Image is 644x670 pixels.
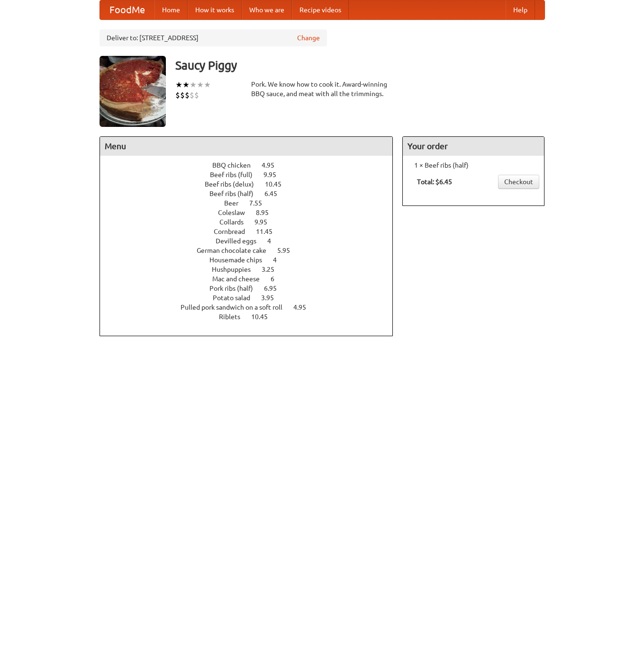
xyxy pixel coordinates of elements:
[216,237,289,245] a: Devilled eggs 4
[262,266,284,273] span: 3.25
[256,228,282,235] span: 11.45
[417,178,452,186] b: Total: $6.45
[214,228,254,235] span: Cornbread
[214,228,290,235] a: Cornbread 11.45
[154,0,188,19] a: Home
[213,294,260,302] span: Potato salad
[175,56,545,75] h3: Saucy Piggy
[100,29,327,46] div: Deliver to: [STREET_ADDRESS]
[219,218,253,226] span: Collards
[212,161,292,169] a: BBQ chicken 4.95
[205,180,299,188] a: Beef ribs (delux) 10.45
[265,180,291,188] span: 10.45
[188,0,242,19] a: How it works
[273,256,286,264] span: 4
[292,0,349,19] a: Recipe videos
[264,190,287,197] span: 6.45
[181,304,292,311] span: Pulled pork sandwich on a soft roll
[209,285,263,292] span: Pork ribs (half)
[297,33,320,43] a: Change
[261,294,283,302] span: 3.95
[263,171,286,179] span: 9.95
[216,237,266,245] span: Devilled eggs
[224,199,248,207] span: Beer
[209,256,294,264] a: Housemade chips 4
[506,0,535,19] a: Help
[271,275,284,283] span: 6
[218,209,254,216] span: Coleslaw
[262,161,284,169] span: 4.95
[210,171,294,179] a: Beef ribs (full) 9.95
[210,171,262,179] span: Beef ribs (full)
[209,190,263,197] span: Beef ribs (half)
[403,137,544,156] h4: Your order
[197,80,204,90] li: ★
[251,80,393,98] div: Pork. We know how to cook it. Award-winning BBQ sauce, and meat with all the trimmings.
[205,180,263,188] span: Beef ribs (delux)
[175,90,180,100] li: $
[277,247,299,254] span: 5.95
[293,304,316,311] span: 4.95
[219,313,285,321] a: Riblets 10.45
[197,247,276,254] span: German chocolate cake
[175,80,182,90] li: ★
[197,247,308,254] a: German chocolate cake 5.95
[218,209,286,216] a: Coleslaw 8.95
[100,56,166,127] img: angular.jpg
[213,294,291,302] a: Potato salad 3.95
[219,218,285,226] a: Collards 9.95
[224,199,280,207] a: Beer 7.55
[212,161,260,169] span: BBQ chicken
[190,90,194,100] li: $
[498,175,539,189] a: Checkout
[181,304,324,311] a: Pulled pork sandwich on a soft roll 4.95
[242,0,292,19] a: Who we are
[212,275,269,283] span: Mac and cheese
[100,137,393,156] h4: Menu
[185,90,190,100] li: $
[180,90,185,100] li: $
[256,209,278,216] span: 8.95
[249,199,272,207] span: 7.55
[190,80,197,90] li: ★
[267,237,281,245] span: 4
[209,256,272,264] span: Housemade chips
[254,218,277,226] span: 9.95
[408,161,539,170] li: 1 × Beef ribs (half)
[209,285,294,292] a: Pork ribs (half) 6.95
[209,190,295,197] a: Beef ribs (half) 6.45
[212,275,292,283] a: Mac and cheese 6
[182,80,190,90] li: ★
[264,285,286,292] span: 6.95
[212,266,260,273] span: Hushpuppies
[212,266,292,273] a: Hushpuppies 3.25
[219,313,250,321] span: Riblets
[194,90,199,100] li: $
[251,313,277,321] span: 10.45
[204,80,211,90] li: ★
[100,0,154,19] a: FoodMe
